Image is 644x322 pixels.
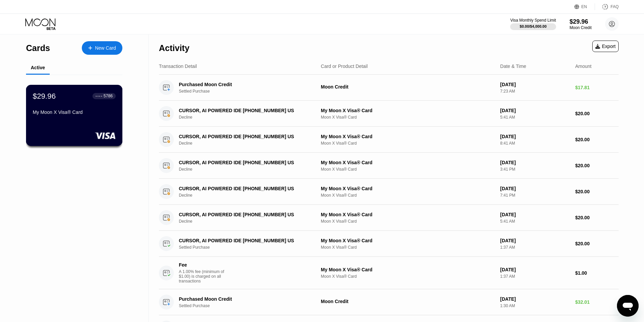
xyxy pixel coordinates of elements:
[617,295,639,317] iframe: Кнопка запуска окна обмена сообщениями
[510,18,556,30] div: Visa Monthly Spend Limit$0.00/$4,000.00
[31,65,45,70] div: Active
[159,75,619,101] div: Purchased Moon CreditSettled PurchaseMoon Credit[DATE]7:23 AM$17.81
[179,160,310,165] div: CURSOR, AI POWERED IDE [PHONE_NUMBER] US
[575,299,619,305] div: $32.01
[159,64,197,69] div: Transaction Detail
[575,64,591,69] div: Amount
[570,25,592,30] div: Moon Credit
[33,109,116,115] div: My Moon X Visa® Card
[179,212,310,217] div: CURSOR, AI POWERED IDE [PHONE_NUMBER] US
[500,245,570,250] div: 1:37 AM
[159,127,619,153] div: CURSOR, AI POWERED IDE [PHONE_NUMBER] USDeclineMy Moon X Visa® CardMoon X Visa® Card[DATE]8:41 AM...
[179,167,320,172] div: Decline
[26,85,122,146] div: $29.96● ● ● ●5786My Moon X Visa® Card
[500,212,570,217] div: [DATE]
[159,205,619,231] div: CURSOR, AI POWERED IDE [PHONE_NUMBER] USDeclineMy Moon X Visa® CardMoon X Visa® Card[DATE]5:41 AM...
[592,41,619,52] div: Export
[179,303,320,308] div: Settled Purchase
[500,193,570,198] div: 7:41 PM
[500,186,570,191] div: [DATE]
[179,89,320,94] div: Settled Purchase
[575,215,619,220] div: $20.00
[321,167,495,172] div: Moon X Visa® Card
[575,270,619,276] div: $1.00
[611,4,619,9] div: FAQ
[520,24,547,28] div: $0.00 / $4,000.00
[159,289,619,315] div: Purchased Moon CreditSettled PurchaseMoon Credit[DATE]1:30 AM$32.01
[179,269,230,283] div: A 1.00% fee (minimum of $1.00) is charged on all transactions
[179,219,320,224] div: Decline
[500,108,570,113] div: [DATE]
[321,108,495,113] div: My Moon X Visa® Card
[179,115,320,120] div: Decline
[581,4,587,9] div: EN
[159,231,619,257] div: CURSOR, AI POWERED IDE [PHONE_NUMBER] USSettled PurchaseMy Moon X Visa® CardMoon X Visa® Card[DAT...
[575,111,619,116] div: $20.00
[500,141,570,146] div: 8:41 AM
[179,108,310,113] div: CURSOR, AI POWERED IDE [PHONE_NUMBER] US
[103,94,113,98] div: 5786
[321,274,495,279] div: Moon X Visa® Card
[575,85,619,90] div: $17.81
[179,296,310,302] div: Purchased Moon Credit
[321,141,495,146] div: Moon X Visa® Card
[33,92,56,100] div: $29.96
[595,44,616,49] div: Export
[159,101,619,127] div: CURSOR, AI POWERED IDE [PHONE_NUMBER] USDeclineMy Moon X Visa® CardMoon X Visa® Card[DATE]5:41 AM...
[179,141,320,146] div: Decline
[500,82,570,87] div: [DATE]
[179,238,310,243] div: CURSOR, AI POWERED IDE [PHONE_NUMBER] US
[159,179,619,205] div: CURSOR, AI POWERED IDE [PHONE_NUMBER] USDeclineMy Moon X Visa® CardMoon X Visa® Card[DATE]7:41 PM...
[575,241,619,246] div: $20.00
[321,245,495,250] div: Moon X Visa® Card
[321,134,495,139] div: My Moon X Visa® Card
[179,134,310,139] div: CURSOR, AI POWERED IDE [PHONE_NUMBER] US
[500,238,570,243] div: [DATE]
[575,163,619,168] div: $20.00
[179,262,226,268] div: Fee
[159,153,619,179] div: CURSOR, AI POWERED IDE [PHONE_NUMBER] USDeclineMy Moon X Visa® CardMoon X Visa® Card[DATE]3:41 PM...
[321,193,495,198] div: Moon X Visa® Card
[500,64,526,69] div: Date & Time
[26,43,50,53] div: Cards
[321,186,495,191] div: My Moon X Visa® Card
[575,137,619,142] div: $20.00
[500,267,570,272] div: [DATE]
[500,274,570,279] div: 1:37 AM
[179,193,320,198] div: Decline
[500,134,570,139] div: [DATE]
[321,115,495,120] div: Moon X Visa® Card
[500,160,570,165] div: [DATE]
[321,267,495,272] div: My Moon X Visa® Card
[321,212,495,217] div: My Moon X Visa® Card
[179,186,310,191] div: CURSOR, AI POWERED IDE [PHONE_NUMBER] US
[321,299,495,304] div: Moon Credit
[95,45,116,51] div: New Card
[159,257,619,289] div: FeeA 1.00% fee (minimum of $1.00) is charged on all transactionsMy Moon X Visa® CardMoon X Visa® ...
[575,189,619,194] div: $20.00
[570,18,592,25] div: $29.96
[500,167,570,172] div: 3:41 PM
[500,219,570,224] div: 5:41 AM
[595,3,619,10] div: FAQ
[321,64,368,69] div: Card or Product Detail
[179,245,320,250] div: Settled Purchase
[500,303,570,308] div: 1:30 AM
[321,219,495,224] div: Moon X Visa® Card
[570,18,592,30] div: $29.96Moon Credit
[321,160,495,165] div: My Moon X Visa® Card
[159,43,189,53] div: Activity
[500,89,570,94] div: 7:23 AM
[574,3,595,10] div: EN
[510,18,556,23] div: Visa Monthly Spend Limit
[500,115,570,120] div: 5:41 AM
[321,84,495,90] div: Moon Credit
[179,82,310,87] div: Purchased Moon Credit
[96,95,102,97] div: ● ● ● ●
[500,296,570,302] div: [DATE]
[321,238,495,243] div: My Moon X Visa® Card
[82,41,122,55] div: New Card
